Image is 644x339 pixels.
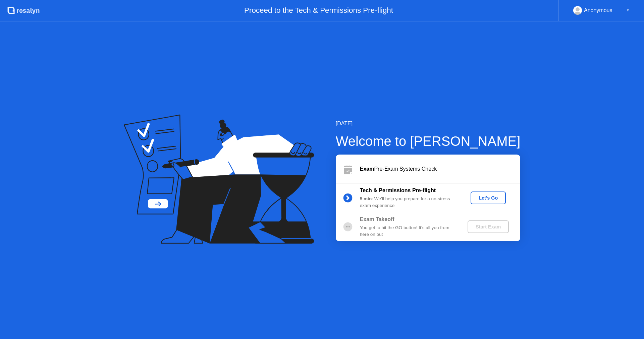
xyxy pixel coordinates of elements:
b: Tech & Permissions Pre-flight [360,187,436,193]
div: Anonymous [584,6,612,15]
b: Exam [360,166,374,172]
div: : We’ll help you prepare for a no-stress exam experience [360,196,457,209]
div: Let's Go [473,195,503,201]
button: Start Exam [468,220,509,233]
div: ▼ [626,6,630,15]
div: [DATE] [336,120,521,128]
b: 5 min [360,196,372,201]
b: Exam Takeoff [360,216,394,222]
div: You get to hit the GO button! It’s all you from here on out [360,224,457,238]
div: Start Exam [470,224,506,229]
div: Welcome to [PERSON_NAME] [336,131,521,151]
button: Let's Go [471,192,506,204]
div: Pre-Exam Systems Check [360,165,520,173]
